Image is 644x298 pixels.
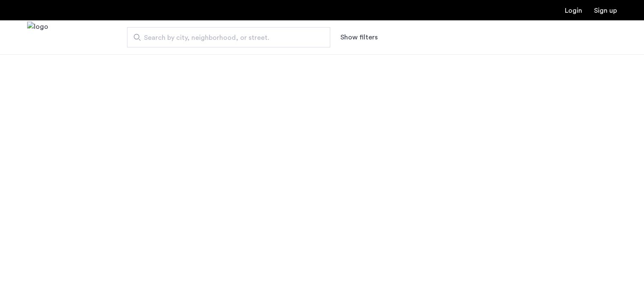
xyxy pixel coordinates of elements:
button: Show or hide filters [340,32,378,42]
a: Login [565,7,582,14]
input: Apartment Search [127,27,330,47]
span: Search by city, neighborhood, or street. [144,33,307,43]
img: logo [27,22,48,53]
a: Cazamio Logo [27,22,48,53]
a: Registration [594,7,617,14]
